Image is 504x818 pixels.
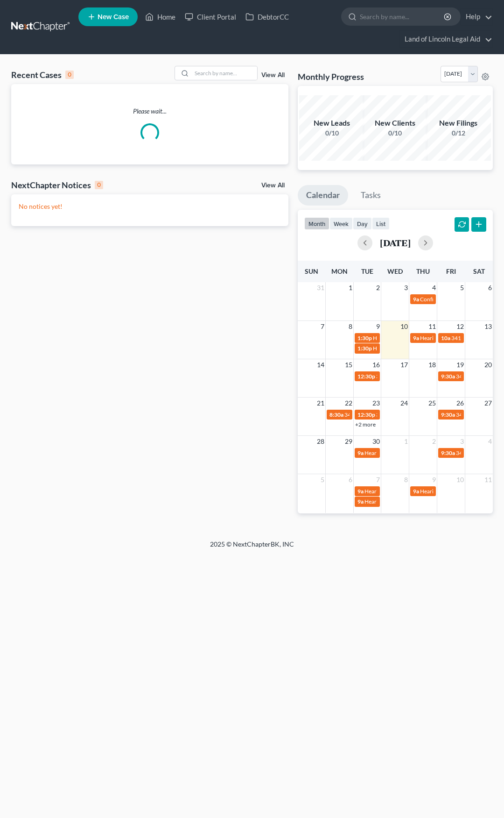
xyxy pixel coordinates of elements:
h3: Monthly Progress [298,71,364,82]
span: 2 [375,282,381,293]
span: Hearing for [PERSON_NAME] [364,488,437,495]
span: 13 [483,321,493,332]
span: 1:30p [357,334,372,341]
span: 9:30a [441,449,455,456]
span: 26 [455,398,465,409]
span: 9a [357,498,364,505]
span: Sat [473,267,485,275]
span: 29 [344,436,353,447]
span: 17 [399,359,409,370]
p: Please wait... [11,107,288,116]
span: 2 [431,436,437,447]
span: 9a [357,488,364,495]
span: 8 [403,474,409,485]
span: 5 [320,474,325,485]
span: Fri [446,267,456,275]
a: View All [261,72,285,78]
h2: [DATE] [380,238,411,248]
span: Tue [361,267,373,275]
span: 20 [483,359,493,370]
span: 11 [427,321,437,332]
span: 28 [316,436,325,447]
div: 0/12 [426,128,491,138]
input: Search by name... [360,8,445,25]
span: 4 [431,282,437,293]
span: 22 [344,398,353,409]
div: New Filings [426,118,491,128]
span: Thu [416,267,430,275]
span: 24 [399,398,409,409]
span: 8 [348,321,353,332]
button: month [304,217,329,230]
div: 2025 © NextChapterBK, INC [28,540,476,556]
span: 1 [348,282,353,293]
span: 10a [441,334,450,341]
span: Hearing for [PERSON_NAME] [420,488,493,495]
span: 9 [375,321,381,332]
span: 6 [348,474,353,485]
span: New Case [98,14,129,21]
span: 341(a) meeting for [PERSON_NAME] [344,411,434,418]
span: 1 [403,436,409,447]
span: 341(a) meeting for [PERSON_NAME] [376,411,466,418]
span: 9a [413,296,419,303]
span: Hearing for [PERSON_NAME] [364,498,437,505]
span: 8:30a [329,411,343,418]
span: 31 [316,282,325,293]
span: 16 [371,359,381,370]
span: 4 [487,436,493,447]
a: View All [261,182,285,189]
button: week [329,217,353,230]
a: Client Portal [180,8,241,25]
a: Help [461,8,492,25]
span: Hearing for [PERSON_NAME] [373,345,446,352]
span: 10 [399,321,409,332]
span: Hearing for [PERSON_NAME] [373,334,446,341]
div: New Leads [299,118,364,128]
span: 9a [413,488,419,495]
span: 3 [459,436,465,447]
span: 9a [413,334,419,341]
span: 6 [487,282,493,293]
span: Wed [387,267,403,275]
span: 14 [316,359,325,370]
button: list [372,217,390,230]
a: Home [140,8,180,25]
div: 0/10 [299,128,364,138]
a: +2 more [355,421,376,428]
span: 341(a) meeting for [PERSON_NAME] [376,373,466,380]
span: Mon [331,267,348,275]
span: 12 [455,321,465,332]
span: 9:30a [441,411,455,418]
span: Hearing for [PERSON_NAME] [420,334,493,341]
span: 12:30p [357,411,375,418]
span: 18 [427,359,437,370]
span: 21 [316,398,325,409]
span: 1:30p [357,345,372,352]
div: 0/10 [363,128,428,138]
span: 25 [427,398,437,409]
span: Sun [305,267,318,275]
div: Recent Cases [11,69,74,80]
span: 7 [375,474,381,485]
span: 9a [357,449,364,456]
div: 0 [65,71,74,79]
a: Calendar [298,185,348,206]
span: 3 [403,282,409,293]
button: day [353,217,372,230]
span: 12:30p [357,373,375,380]
div: New Clients [363,118,428,128]
a: Land of Lincoln Legal Aid [400,31,492,48]
a: DebtorCC [241,8,294,25]
span: 30 [371,436,381,447]
span: 19 [455,359,465,370]
input: Search by name... [192,66,257,80]
span: 23 [371,398,381,409]
span: 5 [459,282,465,293]
span: 9:30a [441,373,455,380]
p: No notices yet! [19,202,281,211]
span: Hearing for [PERSON_NAME] & [PERSON_NAME] [364,449,487,456]
a: Tasks [352,185,389,206]
span: 7 [320,321,325,332]
span: 9 [431,474,437,485]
